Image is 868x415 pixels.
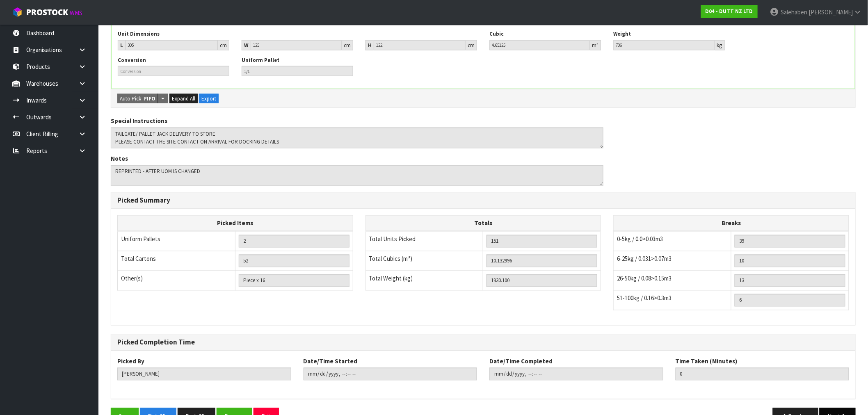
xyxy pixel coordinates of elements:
td: Total Units Picked [365,231,483,251]
a: D04 - DUTT NZ LTD [701,5,758,18]
label: Time Taken (Minutes) [676,357,738,366]
button: Auto Pick -FIFO [117,94,158,104]
input: Width [251,40,342,50]
td: Other(s) [118,271,235,291]
img: cube-alt.png [12,7,23,17]
label: Weight [613,30,631,38]
label: Notes [111,155,128,163]
small: WMS [70,9,82,17]
button: Expand All [169,94,198,104]
label: Uniform Pallet [242,57,279,64]
input: Picked By [117,368,291,381]
strong: L [120,42,123,49]
label: Special Instructions [111,116,167,125]
td: Uniform Pallets [118,231,235,251]
div: cm [342,40,353,50]
span: 26-50kg / 0.08>0.15m3 [617,275,672,283]
div: kg [715,40,725,50]
h3: Picked Summary [117,197,849,205]
span: 0-5kg / 0.0>0.03m3 [617,235,663,243]
span: ProStock [26,7,68,18]
input: Cubic [489,40,590,50]
span: Salehaben [781,8,807,16]
label: Date/Time Started [304,357,358,366]
th: Totals [365,215,601,231]
input: Time Taken [676,368,850,381]
span: 51-100kg / 0.16>0.3m3 [617,294,672,302]
div: cm [466,40,477,50]
input: Conversion [118,66,229,76]
label: Cubic [489,30,504,38]
span: [PERSON_NAME] [809,8,853,16]
strong: FIFO [144,95,155,102]
td: Total Weight (kg) [365,271,483,291]
label: Conversion [118,57,146,64]
span: 6-25kg / 0.031>0.07m3 [617,255,672,263]
label: Picked By [117,357,144,366]
div: m³ [590,40,601,50]
input: UNIFORM P LINES [239,235,349,248]
strong: D04 - DUTT NZ LTD [706,8,753,15]
button: Export [199,94,219,104]
span: Expand All [172,95,195,102]
label: Date/Time Completed [489,357,553,366]
input: Height [374,40,466,50]
strong: W [244,42,249,49]
input: Length [125,40,218,50]
th: Picked Items [118,215,353,231]
input: Pallet Review [242,66,353,76]
td: Total Cartons [118,251,235,271]
input: Weight [613,40,715,50]
label: Unit Dimensions [118,30,160,38]
th: Breaks [614,215,849,231]
div: cm [218,40,229,50]
td: Total Cubics (m³) [365,251,483,271]
h3: Picked Completion Time [117,339,849,347]
input: OUTERS TOTAL = CTN [239,255,349,267]
strong: H [368,42,372,49]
